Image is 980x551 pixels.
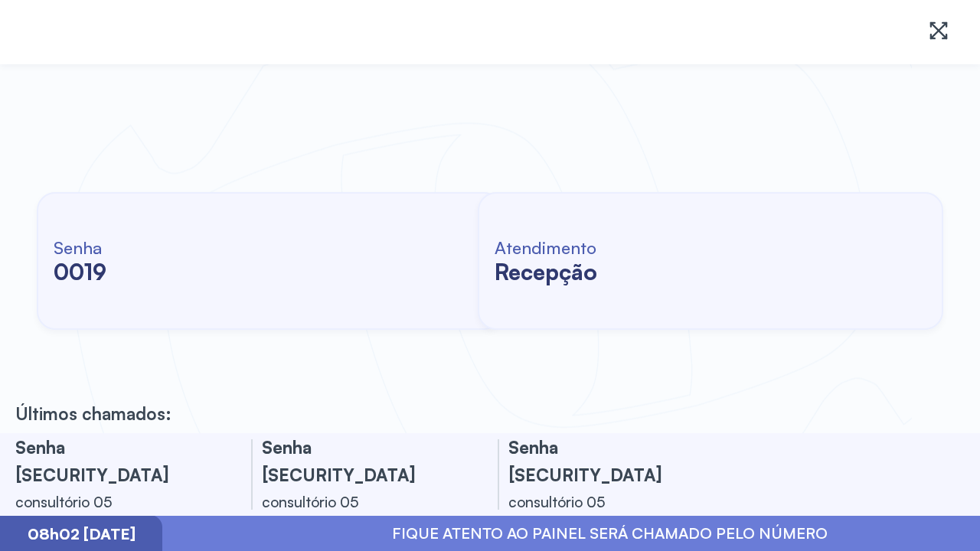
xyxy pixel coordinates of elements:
[495,236,597,258] h6: Atendimento
[15,488,214,516] div: consultório 05
[54,236,106,258] h6: Senha
[15,403,171,424] p: Últimos chamados:
[262,433,461,488] h3: Senha [SECURITY_DATA]
[262,488,461,516] div: consultório 05
[508,488,707,516] div: consultório 05
[15,433,214,488] h3: Senha [SECURITY_DATA]
[508,433,707,488] h3: Senha [SECURITY_DATA]
[24,12,196,52] img: Logotipo do estabelecimento
[495,258,597,285] h2: recepção
[54,258,106,285] h2: 0019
